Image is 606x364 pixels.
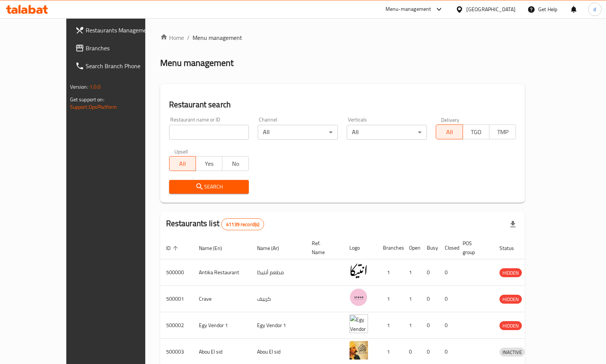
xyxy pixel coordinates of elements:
img: Crave [349,288,368,307]
span: Ref. Name [312,239,334,257]
img: Abou El sid [349,341,368,360]
th: Busy [421,237,439,259]
span: 41139 record(s) [222,221,264,228]
td: 1 [403,312,421,339]
li: / [187,33,190,42]
td: Egy Vendor 1 [193,312,251,339]
div: Total records count [221,218,264,230]
span: Search Branch Phone [86,61,162,70]
td: 0 [421,259,439,286]
span: HIDDEN [499,269,522,277]
td: 500001 [160,286,193,312]
div: Export file [504,215,522,233]
td: 1 [403,259,421,286]
span: No [225,158,246,169]
td: 500002 [160,312,193,339]
span: Menu management [193,33,242,42]
td: 0 [439,286,457,312]
div: Menu-management [386,5,431,14]
img: Antika Restaurant [349,262,368,280]
span: All [172,158,193,169]
span: HIDDEN [499,295,522,304]
button: Yes [196,156,222,171]
span: Search [175,182,243,192]
td: 1 [403,286,421,312]
span: POS group [463,239,485,257]
button: TGO [463,124,489,139]
h2: Restaurant search [169,99,516,110]
td: كرييف [251,286,306,312]
td: 1 [377,286,403,312]
a: Support.OpsPlatform [70,102,117,112]
th: Logo [343,237,377,259]
td: مطعم أنتيكا [251,259,306,286]
button: No [222,156,249,171]
span: INACTIVE [499,348,525,357]
nav: breadcrumb [160,33,525,42]
div: HIDDEN [499,268,522,277]
td: 1 [377,312,403,339]
span: Branches [86,44,162,53]
span: All [439,127,460,137]
button: Search [169,180,249,194]
span: TGO [466,127,486,137]
button: TMP [489,124,516,139]
span: ID [166,244,180,253]
td: 1 [377,259,403,286]
td: Egy Vendor 1 [251,312,306,339]
span: Status [499,244,524,253]
div: [GEOGRAPHIC_DATA] [466,5,515,13]
button: All [169,156,196,171]
td: Antika Restaurant [193,259,251,286]
td: 0 [439,259,457,286]
div: HIDDEN [499,321,522,330]
span: Name (Ar) [257,244,289,253]
td: 0 [439,312,457,339]
span: Restaurants Management [86,26,162,35]
span: Version: [70,82,88,92]
h2: Menu management [160,57,234,69]
span: d [593,5,596,13]
span: Get support on: [70,95,104,104]
label: Delivery [441,117,460,122]
th: Open [403,237,421,259]
span: Name (En) [199,244,232,253]
td: 0 [421,286,439,312]
img: Egy Vendor 1 [349,314,368,333]
div: All [347,125,427,140]
a: Branches [69,39,168,57]
span: Yes [199,158,219,169]
button: All [436,124,463,139]
a: Home [160,33,184,42]
td: 500000 [160,259,193,286]
th: Branches [377,237,403,259]
h2: Restaurants list [166,218,264,230]
span: TMP [492,127,513,137]
span: 1.0.0 [89,82,101,92]
a: Search Branch Phone [69,57,168,75]
a: Restaurants Management [69,21,168,39]
td: 0 [421,312,439,339]
td: Crave [193,286,251,312]
span: HIDDEN [499,322,522,330]
div: All [258,125,338,140]
label: Upsell [174,149,188,154]
input: Search for restaurant name or ID.. [169,125,249,140]
th: Closed [439,237,457,259]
